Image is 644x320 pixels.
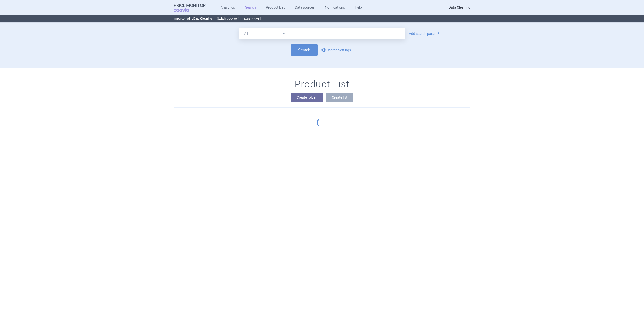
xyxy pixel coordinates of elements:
[326,93,353,102] button: Create list
[174,15,470,22] p: Impersonating Switch back to
[295,79,349,90] h1: Product List
[193,17,212,20] strong: Data Cleaning
[291,93,323,102] button: Create folder
[291,44,318,56] button: Search
[409,32,439,35] a: Add search param?
[174,3,206,12] a: Price MonitorCOGVIO
[174,8,196,12] span: COGVIO
[320,47,351,53] a: Search Settings
[238,17,261,21] button: [PERSON_NAME]
[174,3,206,8] strong: Price Monitor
